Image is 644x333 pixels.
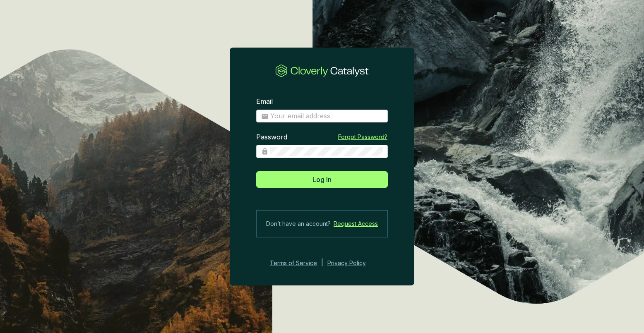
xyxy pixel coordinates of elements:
input: Email [270,112,383,121]
span: Log In [312,175,332,184]
span: Don’t have an account? [266,219,331,229]
label: Email [256,97,273,106]
a: Forgot Password? [338,133,387,141]
a: Privacy Policy [327,258,377,268]
input: Password [270,147,383,156]
button: Log In [256,171,388,188]
div: | [321,258,323,268]
a: Request Access [334,219,378,229]
a: Terms of Service [267,258,317,268]
label: Password [256,133,287,142]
